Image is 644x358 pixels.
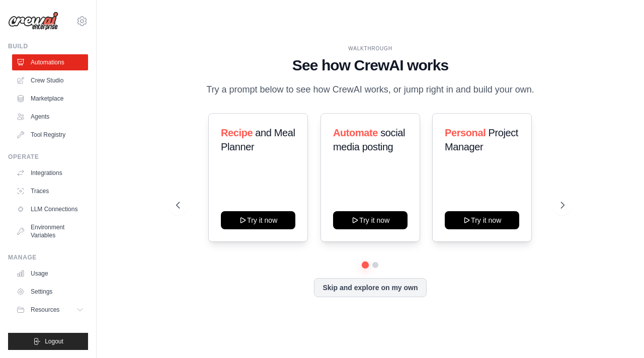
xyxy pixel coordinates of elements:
a: Integrations [12,165,88,181]
p: Try a prompt below to see how CrewAI works, or jump right in and build your own. [201,82,539,97]
iframe: Chat Widget [594,310,644,358]
a: Automations [12,54,88,70]
a: Crew Studio [12,72,88,88]
div: Build [8,42,88,50]
div: Manage [8,253,88,261]
span: Personal [445,127,486,138]
div: Operate [8,153,88,161]
a: Marketplace [12,91,88,107]
button: Try it now [445,211,519,229]
span: Recipe [221,127,253,138]
div: WALKTHROUGH [176,45,564,52]
a: Settings [12,284,88,300]
a: Usage [12,265,88,282]
a: Tool Registry [12,127,88,143]
img: Logo [8,12,58,31]
button: Skip and explore on my own [314,278,426,297]
button: Try it now [333,211,408,229]
button: Resources [12,302,88,318]
button: Try it now [221,211,295,229]
span: Resources [31,306,59,314]
a: Environment Variables [12,219,88,243]
button: Logout [8,333,88,350]
span: Automate [333,127,378,138]
span: social media posting [333,127,405,152]
a: Agents [12,109,88,125]
h1: See how CrewAI works [176,56,564,74]
a: LLM Connections [12,201,88,217]
span: and Meal Planner [221,127,295,152]
span: Logout [45,337,63,345]
a: Traces [12,183,88,199]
